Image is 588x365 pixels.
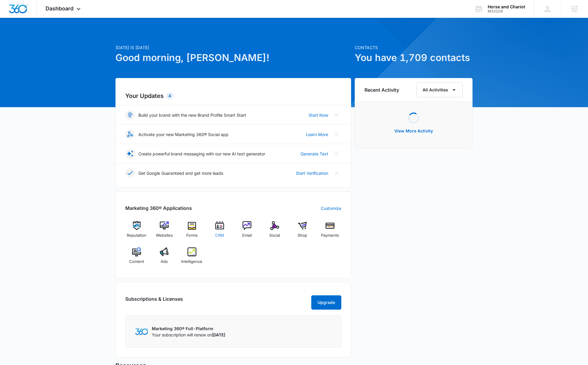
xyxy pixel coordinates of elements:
[153,221,176,243] a: Websites
[138,112,246,118] p: Build your brand with the new Brand Profile Smart Start
[138,151,265,157] p: Create powerful brand messaging with our new AI text generator
[311,295,341,310] button: Upgrade
[309,112,328,118] a: Start Now
[125,205,192,212] h2: Marketing 360® Applications
[181,259,202,265] span: Intelligence
[156,233,173,238] span: Websites
[129,259,144,265] span: Content
[46,5,73,12] span: Dashboard
[332,110,341,120] button: Close
[166,92,173,99] div: 4
[355,51,473,65] h1: You have 1,709 contacts
[161,259,168,265] span: Ads
[135,328,148,335] img: Marketing 360 Logo
[236,221,259,243] a: Email
[215,233,224,238] span: CRM
[306,131,328,138] a: Learn More
[127,233,146,238] span: Reputation
[263,221,286,243] a: Social
[488,9,525,13] div: account id
[332,130,341,139] button: Close
[318,221,341,243] a: Payments
[152,332,225,338] p: Your subscription will renew on
[355,44,473,51] p: Contacts
[181,247,204,269] a: Intelligence
[388,124,439,138] button: View More Activity
[365,86,399,93] h6: Recent Activity
[298,233,307,238] span: Shop
[321,233,339,238] span: Payments
[212,332,225,337] span: [DATE]
[181,221,204,243] a: Forms
[269,233,280,238] span: Social
[301,151,328,157] a: Generate Text
[242,233,252,238] span: Email
[291,221,314,243] a: Shop
[488,4,525,9] div: account name
[125,91,341,100] h2: Your Updates
[115,44,351,51] p: [DATE] is [DATE]
[125,295,183,307] h2: Subscriptions & Licenses
[321,205,341,211] a: Customize
[332,168,341,178] button: Close
[125,221,148,243] a: Reputation
[332,149,341,158] button: Close
[296,170,328,176] a: Start Verification
[115,51,351,65] h1: Good morning, [PERSON_NAME]!
[208,221,231,243] a: CRM
[138,131,229,138] p: Activate your new Marketing 360® Social app
[152,325,225,332] p: Marketing 360® Full-Platform
[125,247,148,269] a: Content
[416,82,463,97] button: All Activities
[138,170,223,176] p: Get Google Guaranteed and get more leads
[153,247,176,269] a: Ads
[186,233,198,238] span: Forms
